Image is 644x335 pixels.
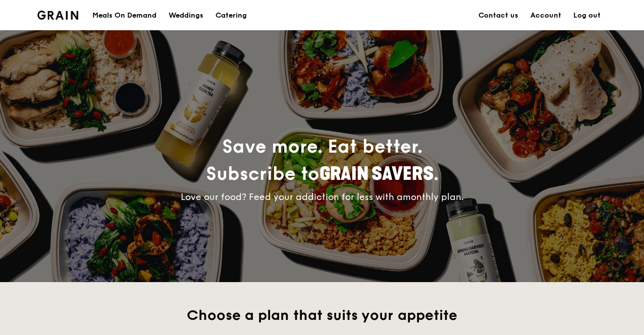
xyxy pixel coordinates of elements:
a: Log out [567,1,607,31]
a: Contact us [472,1,524,31]
div: Catering [216,1,247,31]
span: Subscribe to . [206,163,439,185]
a: Catering [209,1,253,31]
span: Save more. Eat better. [206,136,439,185]
span: monthly plan. [403,191,464,203]
div: Meals On Demand [92,1,156,31]
span: Choose a plan that suits your appetite [187,307,457,324]
span: Love our food? Feed your addiction for less with a [181,191,464,203]
span: Grain Savers [319,163,434,185]
img: Grain [37,11,78,20]
a: Account [524,1,567,31]
div: Weddings [169,1,203,31]
a: Weddings [163,1,209,31]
